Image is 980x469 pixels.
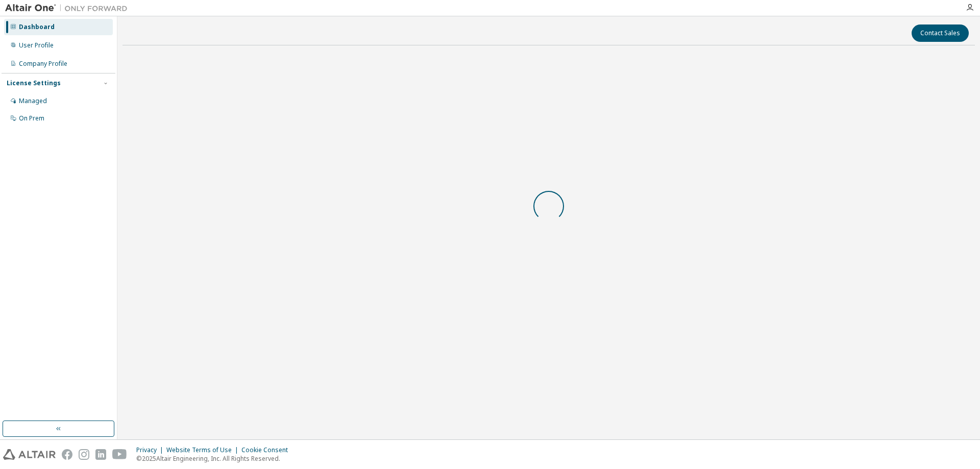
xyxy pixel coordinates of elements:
div: License Settings [7,79,61,87]
div: On Prem [19,114,44,122]
div: Dashboard [19,23,55,31]
p: © 2025 Altair Engineering, Inc. All Rights Reserved. [136,454,294,463]
img: altair_logo.svg [3,449,56,460]
div: Cookie Consent [241,446,294,454]
img: youtube.svg [112,449,127,460]
img: linkedin.svg [95,449,106,460]
div: Company Profile [19,60,67,68]
button: Contact Sales [912,24,969,42]
img: Altair One [5,3,133,13]
div: Managed [19,97,47,105]
div: User Profile [19,41,54,50]
img: instagram.svg [79,449,89,460]
div: Website Terms of Use [166,446,241,454]
img: facebook.svg [62,449,72,460]
div: Privacy [136,446,166,454]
